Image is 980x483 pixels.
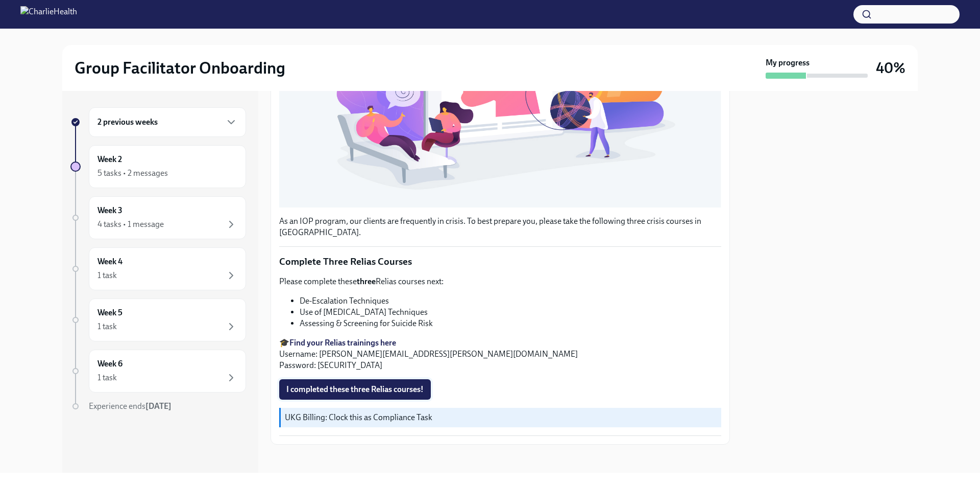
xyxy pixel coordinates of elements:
a: Week 41 task [70,247,246,290]
div: 4 tasks • 1 message [97,219,164,230]
img: CharlieHealth [20,6,77,22]
h6: Week 2 [97,154,122,165]
a: Find your Relias trainings here [289,338,396,348]
strong: [DATE] [145,401,171,411]
a: Week 61 task [70,350,246,393]
h6: Week 5 [97,307,122,318]
h6: Week 3 [97,205,122,216]
h2: Group Facilitator Onboarding [75,58,285,78]
span: I completed these three Relias courses! [286,384,424,395]
li: Use of [MEDICAL_DATA] Techniques [300,307,721,318]
h6: Week 4 [97,256,122,267]
p: 🎓 Username: [PERSON_NAME][EMAIL_ADDRESS][PERSON_NAME][DOMAIN_NAME] Password: [SECURITY_DATA] [279,337,721,371]
div: 5 tasks • 2 messages [97,168,168,179]
div: 1 task [97,270,117,281]
div: 2 previous weeks [89,107,246,137]
a: Week 34 tasks • 1 message [70,196,246,239]
a: Week 25 tasks • 2 messages [70,145,246,188]
strong: My progress [766,57,810,68]
button: I completed these three Relias courses! [279,379,431,400]
div: 1 task [97,321,117,332]
h6: 2 previous weeks [97,117,158,128]
p: Please complete these Relias courses next: [279,276,721,287]
span: Experience ends [89,401,171,411]
strong: three [357,277,376,286]
div: 1 task [97,372,117,383]
h3: 40% [876,59,905,77]
li: De-Escalation Techniques [300,295,721,307]
p: Complete Three Relias Courses [279,255,721,268]
li: Assessing & Screening for Suicide Risk [300,318,721,329]
h6: Week 6 [97,358,122,370]
p: UKG Billing: Clock this as Compliance Task [285,412,717,423]
p: As an IOP program, our clients are frequently in crisis. To best prepare you, please take the fol... [279,216,721,238]
a: Week 51 task [70,298,246,341]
